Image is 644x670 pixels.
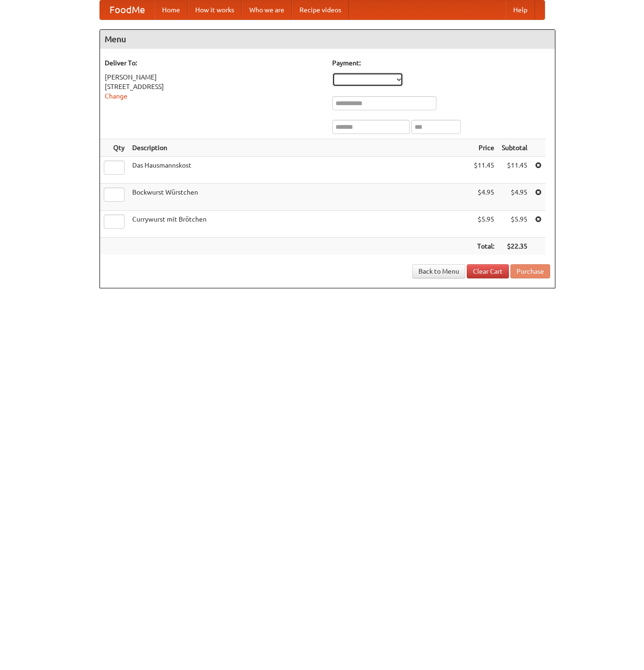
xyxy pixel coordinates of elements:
[470,157,498,184] td: $11.45
[105,82,323,91] div: [STREET_ADDRESS]
[105,58,323,68] h5: Deliver To:
[498,157,531,184] td: $11.45
[470,211,498,238] td: $5.95
[100,0,154,19] a: FoodMe
[510,264,550,278] button: Purchase
[105,92,127,100] a: Change
[292,0,349,19] a: Recipe videos
[498,211,531,238] td: $5.95
[470,139,498,157] th: Price
[332,58,550,68] h5: Payment:
[154,0,188,19] a: Home
[100,139,128,157] th: Qty
[412,264,465,278] a: Back to Menu
[128,157,470,184] td: Das Hausmannskost
[470,184,498,211] td: $4.95
[467,264,509,278] a: Clear Cart
[128,139,470,157] th: Description
[188,0,242,19] a: How it works
[128,184,470,211] td: Bockwurst Würstchen
[242,0,292,19] a: Who we are
[498,238,531,255] th: $22.35
[100,30,555,49] h4: Menu
[470,238,498,255] th: Total:
[498,184,531,211] td: $4.95
[128,211,470,238] td: Currywurst mit Brötchen
[105,72,323,82] div: [PERSON_NAME]
[498,139,531,157] th: Subtotal
[506,0,535,19] a: Help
